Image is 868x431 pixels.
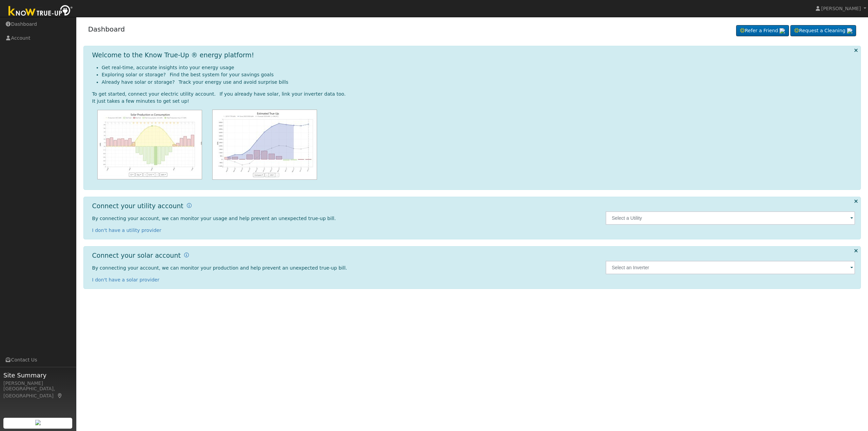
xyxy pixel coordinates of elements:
img: retrieve [35,420,41,425]
a: I don't have a utility provider [92,228,161,233]
input: Select an Inverter [606,261,855,274]
div: [PERSON_NAME] [3,380,73,387]
h1: Welcome to the Know True-Up ® energy platform! [92,51,254,59]
span: By connecting your account, we can monitor your usage and help prevent an unexpected true-up bill. [92,216,336,221]
img: retrieve [847,28,852,34]
div: To get started, connect your electric utility account. If you already have solar, link your inver... [92,91,855,98]
span: Site Summary [3,371,73,380]
img: retrieve [780,28,785,34]
a: Map [57,393,63,398]
input: Select a Utility [606,211,855,225]
a: Dashboard [88,25,125,33]
h1: Connect your utility account [92,202,183,210]
li: Exploring solar or storage? Find the best system for your savings goals [102,71,855,78]
li: Already have solar or storage? Track your energy use and avoid surprise bills [102,79,855,86]
a: Refer a Friend [736,25,789,37]
li: Get real-time, accurate insights into your energy usage [102,64,855,71]
div: It just takes a few minutes to get set up! [92,98,855,105]
span: [PERSON_NAME] [821,6,861,11]
h1: Connect your solar account [92,252,181,259]
div: [GEOGRAPHIC_DATA], [GEOGRAPHIC_DATA] [3,385,73,399]
a: Request a Cleaning [790,25,856,37]
img: Know True-Up [5,4,76,19]
span: By connecting your account, we can monitor your production and help prevent an unexpected true-up... [92,265,347,271]
a: I don't have a solar provider [92,277,160,282]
